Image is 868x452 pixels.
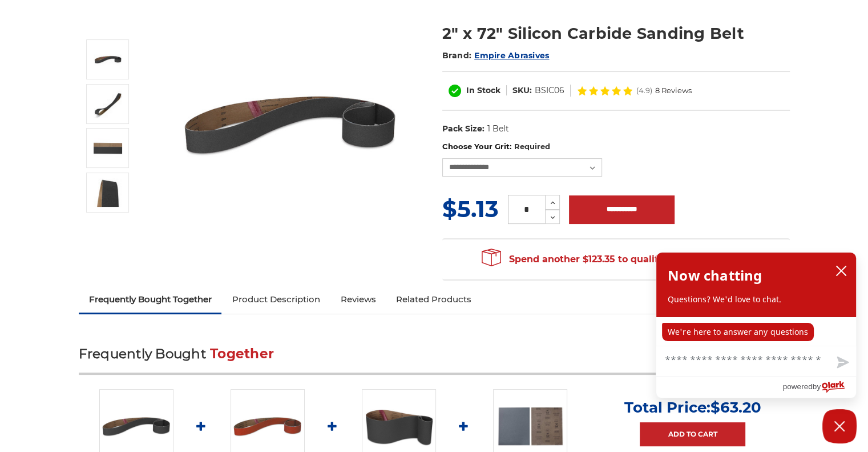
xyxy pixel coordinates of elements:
img: 2" x 72" Silicon Carbide Sanding Belt [94,90,122,118]
div: olark chatbox [656,252,857,398]
a: Product Description [221,287,330,312]
dd: 1 Belt [487,123,508,135]
p: Total Price: [624,398,761,417]
a: Empire Abrasives [474,50,549,61]
img: 2" x 72" Silicon Carbide File Belt [94,45,122,74]
small: Required [514,142,550,151]
span: by [813,379,821,394]
span: $5.13 [442,195,499,223]
dt: Pack Size: [442,123,485,135]
img: 2" x 72" Sanding Belt SC [94,134,122,162]
span: Spend another $123.35 to qualify for free shipping! [482,254,750,265]
button: Send message [827,350,856,376]
button: close chatbox [832,262,850,279]
p: Questions? We'd love to chat. [668,294,845,305]
span: 8 Reviews [655,87,692,94]
button: Close Chatbox [822,409,857,443]
span: Brand: [442,50,472,61]
span: Together [210,346,274,362]
a: Powered by Olark [782,377,856,398]
label: Choose Your Grit: [442,141,790,153]
a: Add to Cart [640,422,745,446]
h2: Now chatting [668,264,762,287]
span: In Stock [466,85,500,95]
p: We're here to answer any questions [662,323,814,341]
span: $63.20 [710,398,761,417]
span: (4.9) [636,87,652,94]
img: 2" x 72" - Silicon Carbide Sanding Belt [94,178,122,207]
dt: SKU: [512,85,532,97]
img: 2" x 72" Silicon Carbide File Belt [176,10,405,239]
span: powered [782,379,812,394]
a: Reviews [330,287,386,312]
dd: BSIC06 [535,85,564,97]
a: Related Products [386,287,482,312]
h1: 2" x 72" Silicon Carbide Sanding Belt [442,22,790,45]
span: Frequently Bought [79,346,206,362]
a: Frequently Bought Together [79,287,222,312]
div: chat [656,317,856,346]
